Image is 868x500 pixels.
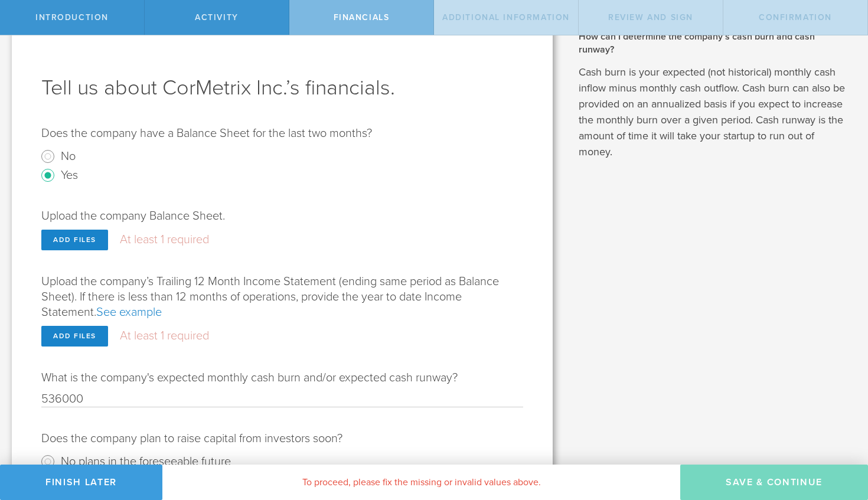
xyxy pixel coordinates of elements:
label: Upload the company’s Trailing 12 Month Income Statement (ending same period as Balance Sheet). If... [41,274,499,319]
p: Cash burn is your expected (not historical) monthly cash inflow minus monthly cash outflow. Cash ... [579,64,851,160]
span: Additional Information [442,12,570,22]
label: Yes [61,166,78,183]
div: Add files [41,230,108,250]
button: Save & Continue [680,465,868,500]
span: Activity [195,12,239,22]
span: Review and Sign [608,12,693,22]
span: Confirmation [759,12,832,22]
label: At least 1 required [120,233,209,247]
label: At least 1 required [120,329,209,343]
input: Required [41,391,523,407]
label: Upload the company Balance Sheet. [41,209,225,223]
a: See example [96,305,162,319]
label: No [61,147,76,164]
label: What is the company's expected monthly cash burn and/or expected cash runway? [41,371,458,385]
span: Introduction [35,12,109,22]
div: To proceed, please fix the missing or invalid values above. [162,465,680,500]
span: Financials [334,12,390,22]
div: Add files [41,326,108,347]
label: Does the company plan to raise capital from investors soon? [41,432,342,446]
iframe: Chat Widget [809,408,868,465]
h2: How can I determine the company’s cash burn and cash runway? [579,30,851,57]
label: No plans in the foreseeable future [61,452,231,469]
h1: Tell us about CorMetrix Inc.’s financials. [41,74,523,102]
label: Does the company have a Balance Sheet for the last two months? [41,126,372,140]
